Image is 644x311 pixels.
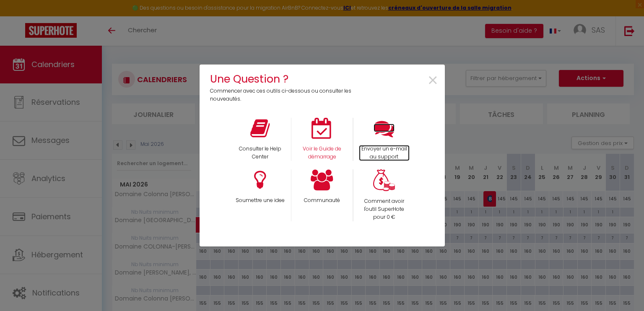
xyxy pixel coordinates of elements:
[210,87,357,103] p: Commencer avec ces outils ci-dessous ou consulter les nouveautés.
[359,145,410,161] p: Envoyer un e-mail au support
[427,71,439,90] button: Close
[359,197,410,221] p: Comment avoir l'outil SuperHote pour 0 €
[297,145,347,161] p: Voir le Guide de démarrage
[373,169,395,192] img: Money bag
[234,197,286,205] p: Soumettre une idee
[297,197,347,205] p: Communauté
[7,3,32,29] button: Ouvrir le widget de chat LiveChat
[427,67,439,94] span: ×
[234,145,286,161] p: Consulter le Help Center
[210,71,357,87] h4: Une Question ?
